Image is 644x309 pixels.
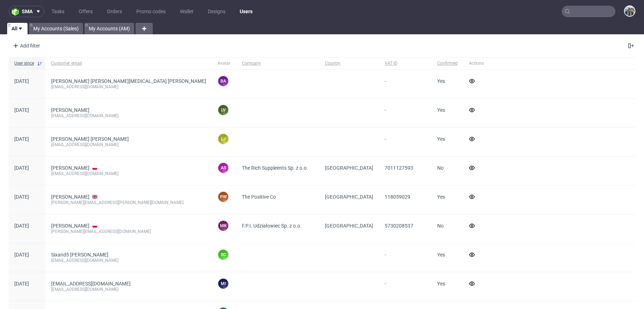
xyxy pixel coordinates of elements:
a: All [7,23,28,34]
a: [EMAIL_ADDRESS][DOMAIN_NAME] [51,281,131,286]
div: [EMAIL_ADDRESS][DOMAIN_NAME] [51,258,206,263]
a: Promo codes [132,6,170,17]
figcaption: LJ [218,134,228,144]
span: No [437,165,444,171]
span: Yes [437,281,445,286]
div: [EMAIL_ADDRESS][DOMAIN_NAME] [51,171,206,176]
span: Yes [437,107,445,113]
div: Add filter [10,40,42,51]
a: [PERSON_NAME] [51,107,89,113]
div: [PERSON_NAME][EMAIL_ADDRESS][DOMAIN_NAME] [51,229,206,234]
span: - [385,107,386,113]
a: Tasks [47,6,69,17]
span: The Positive Co [242,194,276,200]
figcaption: mi [218,279,228,289]
div: [PERSON_NAME][EMAIL_ADDRESS][PERSON_NAME][DOMAIN_NAME] [51,200,206,205]
a: Users [235,6,257,17]
span: [DATE] [14,107,29,113]
a: Sixand5 [PERSON_NAME] [51,252,108,258]
span: [DATE] [14,165,29,171]
span: Company [242,60,313,66]
span: F.P.I. Udziałowiec Sp. z o.o. [242,223,302,229]
span: - [385,136,386,142]
span: [DATE] [14,136,29,142]
a: Offers [74,6,97,17]
a: [PERSON_NAME] [51,223,89,229]
a: My Accounts (Sales) [29,23,83,34]
span: Yes [437,136,445,142]
span: The Rich Suppleents Sp. z o.o. [242,165,308,171]
span: - [385,252,386,258]
a: [PERSON_NAME] [51,165,89,171]
button: sma [9,6,44,17]
figcaption: SC [218,250,228,260]
span: Actions [469,60,484,66]
div: [EMAIL_ADDRESS][DOMAIN_NAME] [51,142,206,148]
a: [PERSON_NAME] [51,194,89,200]
a: [PERSON_NAME] [PERSON_NAME] [51,136,129,142]
span: Customer email [51,60,206,66]
figcaption: MK [218,221,228,231]
span: 5730208537 [385,223,413,229]
a: Wallet [176,6,198,17]
span: VAT ID [385,60,426,66]
span: [DATE] [14,78,29,84]
span: [GEOGRAPHIC_DATA] [325,194,373,200]
div: [EMAIL_ADDRESS][DOMAIN_NAME] [51,113,206,119]
span: 7011127593 [385,165,413,171]
figcaption: PW [218,192,228,202]
figcaption: BA [218,76,228,86]
span: User since [14,60,34,66]
span: [DATE] [14,281,29,286]
span: [DATE] [14,223,29,229]
a: My Accounts (AM) [84,23,134,34]
span: [DATE] [14,194,29,200]
span: Avatar [218,60,230,66]
img: logo [12,8,22,16]
span: Yes [437,252,445,258]
a: Designs [204,6,230,17]
figcaption: LV [218,105,228,115]
span: Yes [437,78,445,84]
div: [EMAIL_ADDRESS][DOMAIN_NAME] [51,286,206,292]
span: Country [325,60,373,66]
span: [DATE] [14,252,29,258]
span: 118059029 [385,194,410,200]
span: Confirmed [437,60,458,66]
div: [EMAIL_ADDRESS][DOMAIN_NAME] [51,84,206,90]
span: - [385,281,386,286]
a: [PERSON_NAME] [PERSON_NAME][MEDICAL_DATA] [PERSON_NAME] [51,78,206,84]
span: Yes [437,194,445,200]
span: [GEOGRAPHIC_DATA] [325,223,373,229]
span: - [385,78,386,84]
span: sma [22,9,33,14]
span: No [437,223,444,229]
img: Zeniuk Magdalena [625,6,635,16]
a: Orders [103,6,126,17]
figcaption: AS [218,163,228,173]
span: [GEOGRAPHIC_DATA] [325,165,373,171]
